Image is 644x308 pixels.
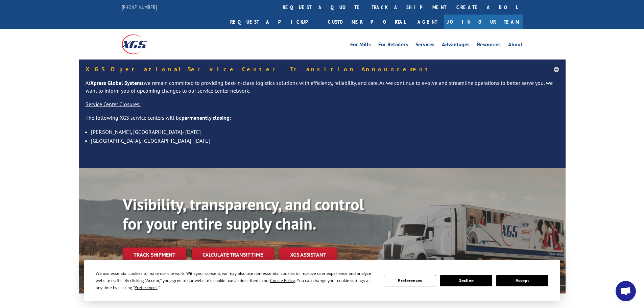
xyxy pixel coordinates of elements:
[496,275,548,286] button: Accept
[123,247,186,262] a: Track shipment
[444,15,523,29] a: Join Our Team
[135,285,158,290] span: Preferences
[378,42,408,49] a: For Retailers
[440,275,492,286] button: Decline
[279,247,337,262] a: XGS ASSISTANT
[84,260,560,301] div: Cookie Consent Prompt
[122,4,157,10] a: [PHONE_NUMBER]
[86,79,559,101] p: At we remain committed to providing best-in-class logistics solutions with efficiency, reliabilit...
[91,136,559,145] li: [GEOGRAPHIC_DATA], [GEOGRAPHIC_DATA]- [DATE]
[90,79,144,86] strong: Xpress Global Systems
[323,15,411,29] a: Customer Portal
[508,42,523,49] a: About
[270,278,295,283] span: Cookie Policy
[96,270,376,291] div: We use essential cookies to make our site work. With your consent, we may also use non-essential ...
[350,42,371,49] a: For Mills
[442,42,470,49] a: Advantages
[182,114,230,121] strong: permanently closing
[225,15,323,29] a: Request a pickup
[411,15,444,29] a: Agent
[616,281,636,301] a: Open chat
[192,247,274,262] a: Calculate transit time
[477,42,501,49] a: Resources
[86,114,559,127] p: The following XGS service centers will be :
[415,42,434,49] a: Services
[86,66,559,72] h5: XGS Operational Service Center Transition Announcement
[91,127,559,136] li: [PERSON_NAME], [GEOGRAPHIC_DATA]- [DATE]
[123,194,364,234] b: Visibility, transparency, and control for your entire supply chain.
[384,275,436,286] button: Preferences
[86,101,141,108] u: Service Center Closures:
